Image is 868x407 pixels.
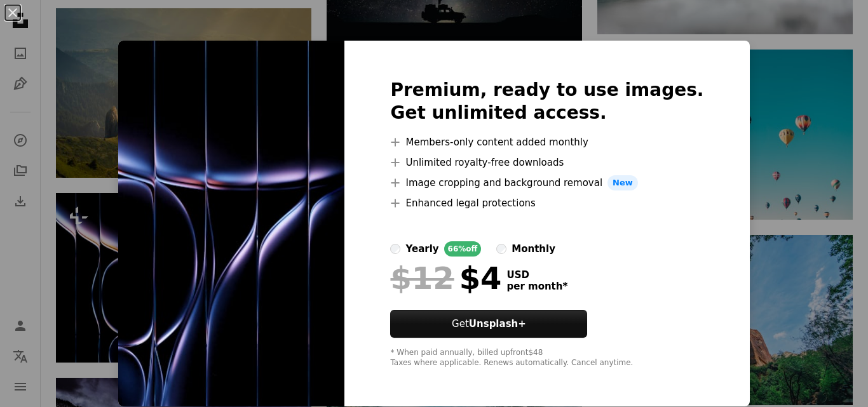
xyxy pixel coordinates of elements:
button: GetUnsplash+ [390,310,587,338]
li: Members-only content added monthly [390,135,703,150]
span: New [607,175,638,190]
span: per month * [506,281,567,292]
div: * When paid annually, billed upfront $48 Taxes where applicable. Renews automatically. Cancel any... [390,348,703,368]
div: 66% off [444,241,482,257]
input: yearly66%off [390,244,400,254]
li: Image cropping and background removal [390,175,703,190]
h2: Premium, ready to use images. Get unlimited access. [390,79,703,124]
div: $4 [390,262,501,295]
div: monthly [512,241,555,257]
span: USD [506,269,567,281]
span: $12 [390,262,454,295]
li: Enhanced legal protections [390,196,703,211]
input: monthly [496,244,506,254]
li: Unlimited royalty-free downloads [390,155,703,170]
div: yearly [405,241,438,257]
img: premium_photo-1686921922628-2c6f7d462c02 [118,41,344,406]
strong: Unsplash+ [469,318,526,330]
